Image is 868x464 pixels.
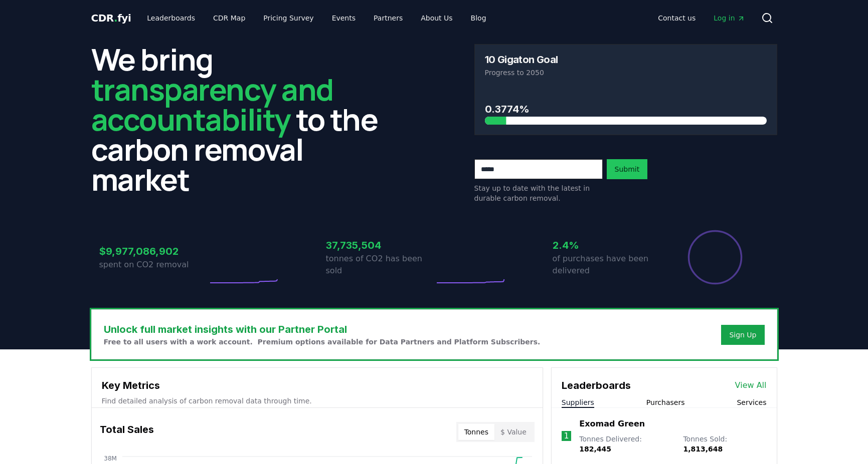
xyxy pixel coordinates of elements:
h3: $9,977,086,902 [99,244,208,259]
p: Stay up to date with the latest in durable carbon removal. [474,183,603,203]
button: Submit [607,159,648,179]
a: Blog [463,9,494,27]
h3: Unlock full market insights with our Partner Portal [104,322,541,337]
a: Pricing Survey [255,9,321,27]
button: $ Value [494,424,533,440]
span: Log in [714,13,745,23]
span: . [114,12,117,24]
h3: 2.4% [553,238,661,253]
a: Events [324,9,364,27]
h3: 37,735,504 [326,238,434,253]
a: Contact us [650,9,704,27]
p: Tonnes Sold : [683,434,766,454]
span: 182,445 [579,445,611,453]
h3: Key Metrics [102,378,533,393]
button: Sign Up [721,325,764,345]
a: About Us [413,9,460,27]
span: CDR fyi [91,12,131,24]
p: Find detailed analysis of carbon removal data through time. [102,396,533,406]
a: Leaderboards [139,9,203,27]
p: tonnes of CO2 has been sold [326,253,434,277]
span: 1,813,648 [683,445,723,453]
h2: We bring to the carbon removal market [91,44,394,194]
a: CDR.fyi [91,11,131,25]
a: Log in [706,9,753,27]
h3: 10 Gigaton Goal [485,55,558,65]
p: Free to all users with a work account. Premium options available for Data Partners and Platform S... [104,337,541,347]
button: Services [737,397,766,407]
button: Purchasers [646,397,685,407]
a: Exomad Green [579,418,645,430]
p: Tonnes Delivered : [579,434,673,454]
h3: 0.3774% [485,102,767,117]
p: of purchases have been delivered [553,253,661,277]
tspan: 38M [104,455,117,462]
a: Partners [366,9,411,27]
h3: Total Sales [100,422,154,442]
p: Progress to 2050 [485,68,767,78]
button: Suppliers [562,397,594,407]
h3: Leaderboards [562,378,631,393]
nav: Main [139,9,494,27]
nav: Main [650,9,753,27]
a: View All [735,379,767,391]
a: Sign Up [729,330,756,340]
a: CDR Map [205,9,253,27]
button: Tonnes [458,424,494,440]
span: transparency and accountability [91,69,333,140]
p: 1 [564,430,569,442]
div: Percentage of sales delivered [687,229,743,285]
p: spent on CO2 removal [99,259,208,271]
